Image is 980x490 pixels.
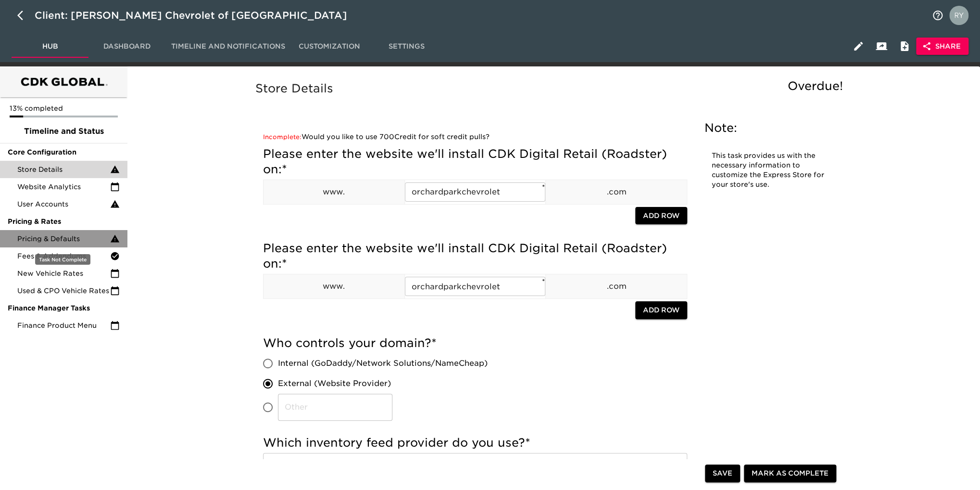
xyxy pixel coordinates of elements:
p: .com [546,281,687,292]
button: Save [705,465,740,483]
a: Would you like to use 700Credit for soft credit pulls? [263,133,490,141]
h5: Please enter the website we'll install CDK Digital Retail (Roadster) on: [263,146,687,177]
span: Website Analytics [17,182,110,192]
span: Fees & Addendums [17,251,110,261]
button: Client View [870,35,893,58]
span: Timeline and Notifications [171,40,285,52]
span: Overdue! [788,79,843,93]
button: Add Row [635,207,687,225]
span: Finance Manager Tasks [8,303,120,313]
span: User Accounts [17,199,110,209]
span: Add Row [643,210,679,222]
span: Dashboard [94,40,160,52]
span: New Vehicle Rates [17,269,110,278]
span: Mark as Complete [752,468,829,480]
span: External (Website Provider) [278,378,391,389]
span: Save [713,468,732,480]
button: Mark as Complete [744,465,836,483]
span: Hub [17,40,83,52]
p: This task provides us with the necessary information to customize the Express Store for your stor... [712,151,827,190]
button: Add Row [635,301,687,319]
span: Customization [297,40,362,52]
span: Used & CPO Vehicle Rates [17,286,110,296]
span: Internal (GoDaddy/Network Solutions/NameCheap) [278,358,488,369]
span: Store Details [17,165,110,174]
h5: Note: [704,120,834,136]
button: Share [916,38,968,55]
h5: Store Details [255,81,848,96]
h5: Who controls your domain? [263,335,687,351]
p: www. [264,186,404,198]
button: notifications [926,4,949,27]
h5: Which inventory feed provider do you use? [263,435,687,451]
span: Incomplete: [263,133,302,141]
span: Settings [374,40,439,52]
span: Pricing & Defaults [17,234,110,244]
p: .com [546,186,687,198]
input: Other [278,394,392,421]
span: Timeline and Status [8,126,120,137]
button: Internal Notes and Comments [893,35,916,58]
div: Client: [PERSON_NAME] Chevrolet of [GEOGRAPHIC_DATA] [35,8,361,23]
h5: Please enter the website we'll install CDK Digital Retail (Roadster) on: [263,241,687,271]
span: Core Configuration [8,147,120,157]
span: Share [924,40,961,52]
p: 13% completed [10,103,118,113]
button: Edit Hub [847,35,870,58]
span: Add Row [643,304,679,316]
span: Pricing & Rates [8,217,120,226]
img: Profile [949,6,968,25]
p: www. [264,281,404,292]
span: Finance Product Menu [17,321,110,330]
